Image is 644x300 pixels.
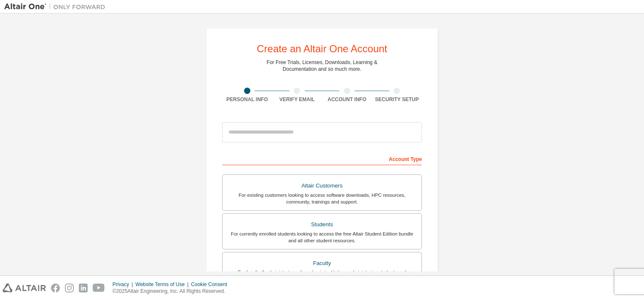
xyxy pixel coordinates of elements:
div: Students [228,219,416,230]
div: Website Terms of Use [135,281,191,288]
div: Create an Altair One Account [257,44,387,54]
div: Cookie Consent [191,281,232,288]
img: Altair One [4,3,110,11]
img: altair_logo.svg [3,284,46,292]
img: linkedin.svg [79,284,88,292]
img: instagram.svg [65,284,74,292]
div: Privacy [113,281,135,288]
div: Account Type [222,152,422,165]
div: For faculty & administrators of academic institutions administering students and accessing softwa... [228,269,416,282]
div: Altair Customers [228,180,416,192]
p: © 2025 Altair Engineering, Inc. All Rights Reserved. [113,288,232,295]
div: Personal Info [222,96,272,103]
div: Verify Email [272,96,322,103]
div: Faculty [228,257,416,269]
img: youtube.svg [93,284,105,292]
div: For currently enrolled students looking to access the free Altair Student Edition bundle and all ... [228,230,416,244]
div: Account Info [322,96,372,103]
div: Security Setup [372,96,422,103]
img: facebook.svg [51,284,60,292]
div: For Free Trials, Licenses, Downloads, Learning & Documentation and so much more. [267,59,378,72]
div: For existing customers looking to access software downloads, HPC resources, community, trainings ... [228,192,416,205]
